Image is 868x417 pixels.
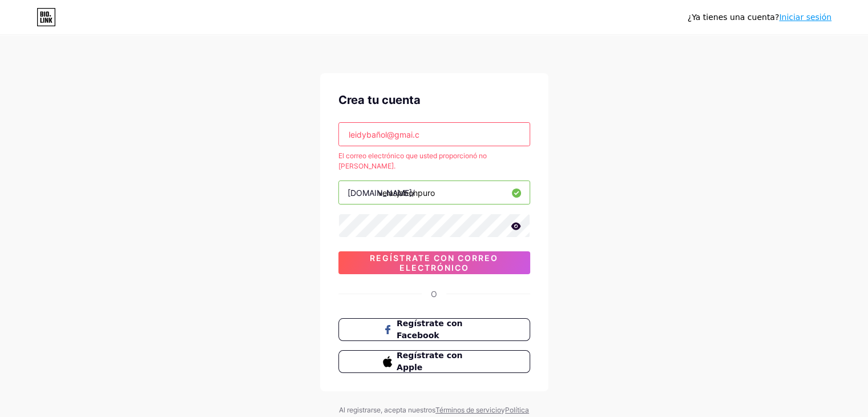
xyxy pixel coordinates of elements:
[348,188,415,198] font: [DOMAIN_NAME]/
[338,93,421,107] font: Crea tu cuenta
[397,351,462,372] font: Regístrate con Apple
[339,406,435,414] font: Al registrarse, acepta nuestros
[431,289,437,299] font: O
[779,13,831,22] a: Iniciar sesión
[338,350,530,373] button: Regístrate con Apple
[370,253,498,272] font: Regístrate con correo electrónico
[339,123,530,146] input: Correo electrónico
[435,406,501,414] a: Términos de servicio
[338,151,487,170] font: El correo electrónico que usted proporcionó no [PERSON_NAME].
[688,13,780,22] font: ¿Ya tienes una cuenta?
[501,406,505,414] font: y
[338,251,530,274] button: Regístrate con correo electrónico
[338,318,530,341] button: Regístrate con Facebook
[397,319,462,340] font: Regístrate con Facebook
[339,181,530,204] input: nombre de usuario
